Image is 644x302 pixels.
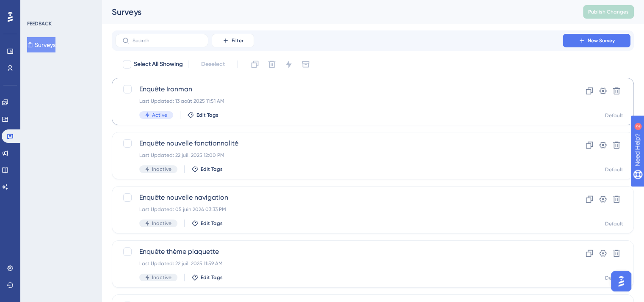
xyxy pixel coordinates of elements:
[201,166,223,173] span: Edit Tags
[134,59,183,69] span: Select All Showing
[112,6,562,18] div: Surveys
[139,98,539,104] div: Last Updated: 13 août 2025 11:51 AM
[191,166,223,173] button: Edit Tags
[139,206,539,213] div: Last Updated: 05 juin 2024 03:33 PM
[139,152,539,159] div: Last Updated: 22 juil. 2025 12:00 PM
[139,84,539,94] span: Enquête Ironman
[152,220,171,227] span: Inactive
[193,57,232,72] button: Deselect
[201,274,223,281] span: Edit Tags
[563,34,630,47] button: New Survey
[152,166,171,173] span: Inactive
[201,59,225,69] span: Deselect
[605,166,623,173] div: Default
[191,274,223,281] button: Edit Tags
[139,138,539,148] span: Enquête nouvelle fonctionnalité
[605,112,623,119] div: Default
[605,220,623,227] div: Default
[20,2,53,12] span: Need Help?
[583,5,634,19] button: Publish Changes
[232,37,243,44] span: Filter
[152,112,167,118] span: Active
[196,112,218,118] span: Edit Tags
[139,247,539,257] span: Enquête thème plaquette
[139,260,539,267] div: Last Updated: 22 juil. 2025 11:59 AM
[588,8,629,15] span: Publish Changes
[133,38,201,44] input: Search
[187,112,218,118] button: Edit Tags
[27,20,52,27] div: FEEDBACK
[588,37,615,44] span: New Survey
[191,220,223,227] button: Edit Tags
[27,37,55,52] button: Surveys
[212,34,254,47] button: Filter
[59,4,61,11] div: 2
[201,220,223,227] span: Edit Tags
[139,192,539,203] span: Enquête nouvelle navigation
[605,275,623,281] div: Default
[608,269,634,294] iframe: UserGuiding AI Assistant Launcher
[152,274,171,281] span: Inactive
